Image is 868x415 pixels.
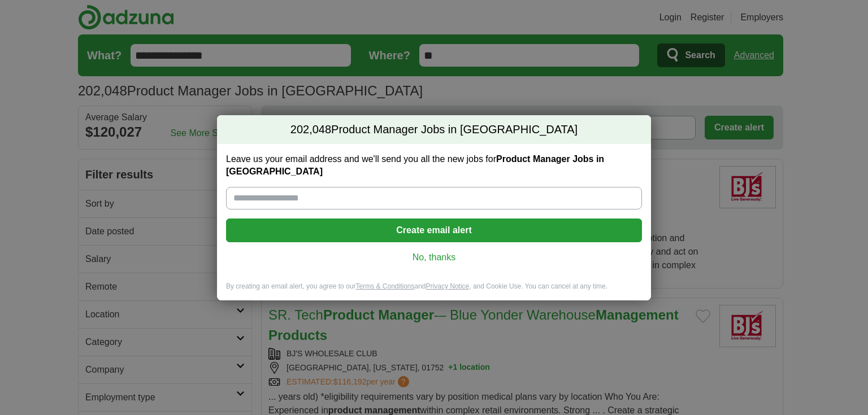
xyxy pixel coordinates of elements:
label: Leave us your email address and we'll send you all the new jobs for [226,153,642,178]
a: Terms & Conditions [355,282,414,290]
a: No, thanks [235,251,633,264]
div: By creating an email alert, you agree to our and , and Cookie Use. You can cancel at any time. [217,282,651,300]
a: Privacy Notice [426,282,470,290]
h2: Product Manager Jobs in [GEOGRAPHIC_DATA] [217,115,651,145]
span: 202,048 [290,122,331,138]
button: Create email alert [226,219,642,242]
